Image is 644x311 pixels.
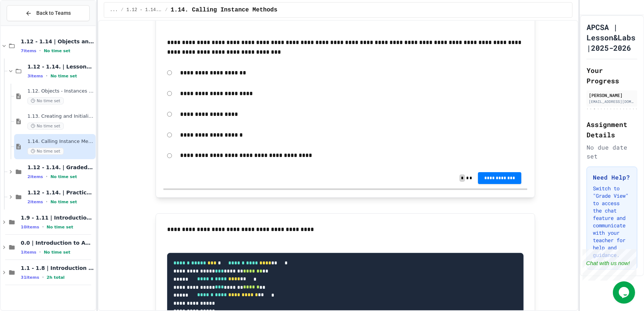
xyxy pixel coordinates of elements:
h1: APCSA | Lesson&Labs |2025-2026 [587,22,637,53]
span: 2 items [27,200,43,204]
span: • [46,73,47,79]
span: 10 items [21,225,39,230]
span: 1.12. Objects - Instances of Classes [27,88,94,94]
span: 2h total [47,275,65,280]
span: 1.12 - 1.14 | Objects and Instances of Classes [21,38,94,45]
span: 31 items [21,275,39,280]
span: • [39,48,41,54]
span: No time set [27,148,64,155]
span: • [46,199,47,205]
span: • [42,224,44,230]
span: 1.12 - 1.14. | Practice Labs [27,189,94,196]
span: • [46,174,47,180]
h2: Assignment Details [587,119,637,140]
span: 1.12 - 1.14. | Graded Labs [27,164,94,171]
span: / [165,7,167,13]
h3: Need Help? [593,173,631,182]
button: Back to Teams [7,5,90,21]
div: [PERSON_NAME] [589,92,635,98]
span: 7 items [21,49,36,53]
span: • [39,249,41,255]
span: 1.12 - 1.14. | Lessons and Notes [27,63,94,70]
span: • [42,274,44,280]
div: [EMAIL_ADDRESS][DOMAIN_NAME] [589,99,635,104]
span: 1.14. Calling Instance Methods [27,138,94,145]
span: / [121,7,123,13]
span: 1.14. Calling Instance Methods [171,6,278,14]
span: 1 items [21,250,36,255]
span: 3 items [27,74,43,78]
p: Switch to "Grade View" to access the chat feature and communicate with your teacher for help and ... [593,185,631,259]
span: No time set [27,97,64,104]
span: Back to Teams [36,9,71,17]
iframe: chat widget [582,249,637,281]
span: No time set [44,49,70,53]
span: No time set [50,174,77,179]
span: No time set [47,225,73,230]
span: 2 items [27,174,43,179]
span: 1.12 - 1.14. | Lessons and Notes [126,7,162,13]
span: No time set [27,123,64,130]
span: ... [110,7,118,13]
div: No due date set [587,143,637,161]
span: No time set [44,250,70,255]
span: No time set [50,200,77,204]
span: 1.13. Creating and Initializing Objects: Constructors [27,113,94,120]
span: 1.9 - 1.11 | Introduction to Methods [21,214,94,221]
span: 0.0 | Introduction to APCSA [21,240,94,246]
h2: Your Progress [587,65,637,86]
span: 1.1 - 1.8 | Introduction to Java [21,265,94,271]
span: No time set [50,74,77,78]
iframe: chat widget [613,281,637,304]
